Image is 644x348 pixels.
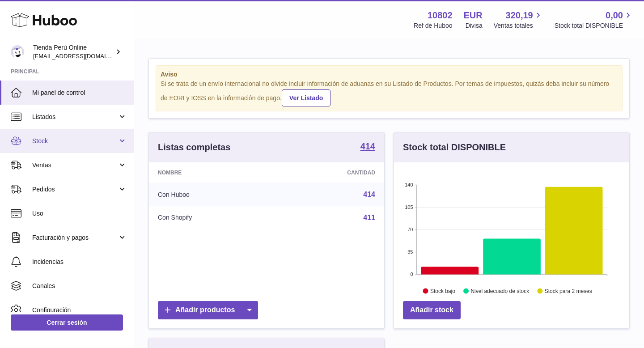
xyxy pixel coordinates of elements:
div: Tienda Perú Online [33,43,114,60]
span: Uso [32,209,127,218]
h3: Listas completas [158,141,230,153]
span: Canales [32,282,127,290]
td: Con Shopify [149,206,274,229]
h3: Stock total DISPONIBLE [403,141,506,153]
img: contacto@tiendaperuonline.com [11,45,24,59]
span: [EMAIL_ADDRESS][DOMAIN_NAME] [33,52,131,59]
a: 320,19 Ventas totales [494,9,543,30]
text: 70 [407,227,413,232]
div: Ref de Huboo [414,21,452,30]
span: Pedidos [32,185,118,194]
th: Cantidad [274,162,384,183]
span: Incidencias [32,258,127,266]
strong: EUR [464,9,483,21]
span: Configuración [32,306,127,314]
a: 414 [360,142,375,153]
span: 0,00 [606,9,623,21]
span: Facturación y pagos [32,233,118,242]
a: 414 [363,191,375,198]
span: Ventas [32,161,118,170]
a: 411 [363,214,375,221]
a: Añadir stock [403,301,461,319]
td: Con Huboo [149,183,274,206]
text: Stock bajo [430,288,455,294]
a: Cerrar sesión [11,314,123,331]
a: Añadir productos [158,301,258,319]
div: Divisa [466,21,483,30]
text: 35 [407,249,413,255]
strong: Aviso [161,70,618,79]
strong: 10802 [428,9,453,21]
text: 0 [410,272,413,277]
span: Listados [32,113,118,121]
div: Si se trata de un envío internacional no olvide incluir información de aduanas en su Listado de P... [161,80,618,106]
th: Nombre [149,162,274,183]
span: 320,19 [506,9,533,21]
span: Stock total DISPONIBLE [555,21,633,30]
a: Ver Listado [282,89,330,106]
text: Nivel adecuado de stock [470,288,530,294]
span: Stock [32,137,118,145]
text: Stock para 2 meses [545,288,592,294]
text: 140 [405,182,413,187]
span: Ventas totales [494,21,543,30]
strong: 414 [360,142,375,151]
span: Mi panel de control [32,89,127,97]
text: 105 [405,204,413,210]
a: 0,00 Stock total DISPONIBLE [555,9,633,30]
